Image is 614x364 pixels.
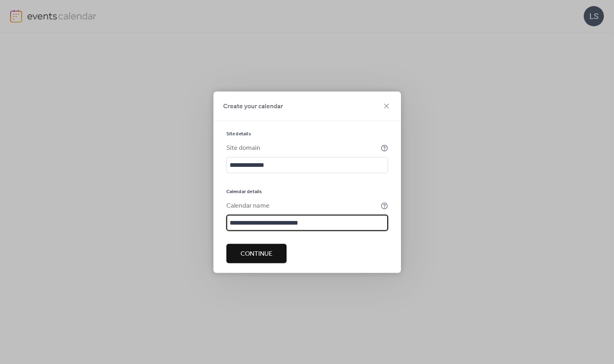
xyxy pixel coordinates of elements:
[226,188,262,195] span: Calendar details
[223,101,283,111] span: Create your calendar
[226,201,379,210] div: Calendar name
[241,249,272,259] span: Continue
[226,130,251,137] span: Site details
[226,143,379,153] div: Site domain
[226,244,287,263] button: Continue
